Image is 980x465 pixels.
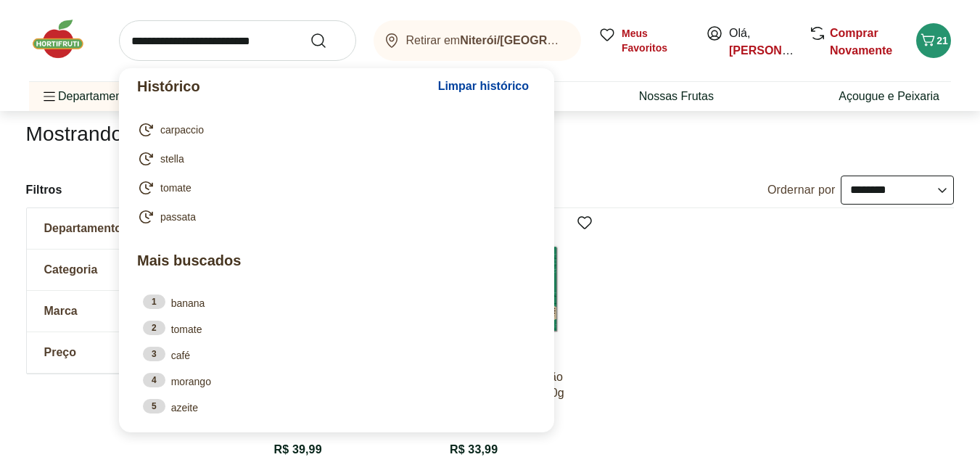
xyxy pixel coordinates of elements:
[44,345,76,360] span: Preço
[767,182,836,198] label: Ordernar por
[137,76,431,96] p: Histórico
[143,399,165,413] div: 5
[143,321,165,335] div: 2
[41,79,58,114] button: Menu
[143,347,165,361] div: 3
[310,32,345,49] button: Submit Search
[137,250,536,271] p: Mais buscados
[143,347,530,363] a: 3café
[119,20,356,61] input: search
[143,295,165,309] div: 1
[916,23,951,58] button: Carrinho
[274,442,322,458] span: R$ 39,99
[830,27,892,57] a: Comprar Novamente
[160,210,196,224] span: passata
[160,152,184,166] span: stella
[729,44,826,57] a: [PERSON_NAME]
[137,208,530,226] a: passata
[143,373,530,389] a: 4morango
[598,26,688,55] a: Meus Favoritos
[41,79,137,114] span: Departamentos
[27,208,244,249] button: Departamento
[431,69,536,104] button: Limpar histórico
[438,81,529,92] span: Limpar histórico
[29,17,102,61] img: Hortifruti
[44,263,98,277] span: Categoria
[137,179,530,197] a: tomate
[460,34,624,46] b: Niterói/[GEOGRAPHIC_DATA]
[374,20,581,61] button: Retirar emNiterói/[GEOGRAPHIC_DATA]
[27,250,244,290] button: Categoria
[622,26,688,55] span: Meus Favoritos
[143,321,530,337] a: 2tomate
[143,295,530,310] a: 1banana
[143,373,165,387] div: 4
[160,181,192,195] span: tomate
[137,150,530,168] a: stella
[27,291,244,332] button: Marca
[839,88,939,105] a: Açougue e Peixaria
[639,88,714,105] a: Nossas Frutas
[26,176,245,205] h2: Filtros
[137,121,530,139] a: carpaccio
[44,304,78,318] span: Marca
[143,399,530,415] a: 5azeite
[406,34,567,47] span: Retirar em
[26,123,955,146] h1: Mostrando resultados para:
[160,123,204,137] span: carpaccio
[27,332,244,373] button: Preço
[729,25,794,59] span: Olá,
[450,442,498,458] span: R$ 33,99
[44,221,123,236] span: Departamento
[936,35,948,46] span: 21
